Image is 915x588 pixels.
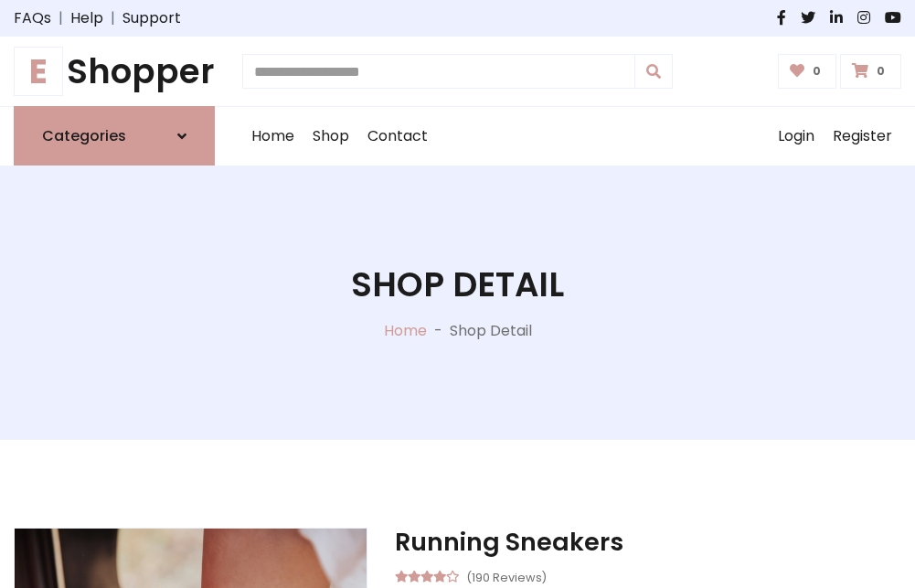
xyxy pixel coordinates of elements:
a: Register [824,107,901,166]
span: 0 [872,63,889,80]
a: Login [769,107,824,166]
span: E [14,47,63,96]
a: Shop [303,107,358,166]
h1: Shop Detail [351,264,564,305]
a: FAQs [14,7,51,29]
p: Shop Detail [450,320,532,342]
a: Categories [14,106,215,166]
h3: Running Sneakers [395,528,901,557]
h6: Categories [42,127,126,144]
p: - [427,320,450,342]
span: 0 [808,63,825,80]
a: Support [122,7,181,29]
a: Help [70,7,103,29]
a: Contact [358,107,437,166]
a: Home [242,107,303,166]
small: (190 Reviews) [466,565,547,587]
span: | [103,7,122,29]
a: EShopper [14,51,215,91]
h1: Shopper [14,51,215,91]
a: 0 [778,54,837,89]
a: 0 [840,54,901,89]
span: | [51,7,70,29]
a: Home [384,320,427,341]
